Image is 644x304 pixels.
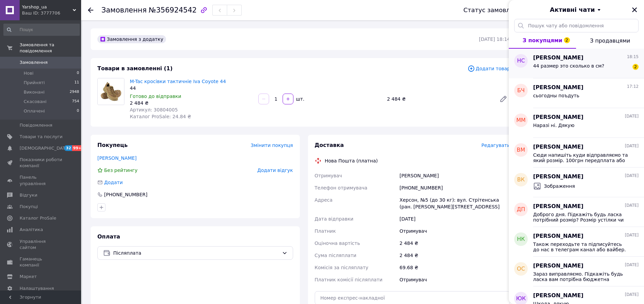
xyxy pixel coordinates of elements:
span: Зображення [544,183,575,189]
span: Товари в замовленні (1) [97,65,173,72]
span: 11 [74,80,79,86]
button: ОС[PERSON_NAME][DATE]Зараз виправляємо. Підкажіть будь ласка вам потрібна бюджетна плитоноска? До... [509,257,644,286]
div: шт. [294,96,305,102]
input: Пошук [3,24,80,36]
div: 44 [130,85,253,92]
span: [DATE] [625,143,639,149]
span: Наразі ні. Дякую [533,123,574,128]
span: Покупець [97,142,128,148]
span: [DATE] [625,113,639,119]
div: Повернутися назад [88,7,93,14]
div: 2 484 ₴ [398,249,511,261]
button: БЧ[PERSON_NAME]17:12сьогодны поъдуть [509,78,644,108]
span: Без рейтингу [104,168,138,173]
span: 44 размер это сколько в см? [533,63,604,69]
span: Аналітика [20,227,43,233]
span: 18:15 [627,54,639,60]
span: З покупцями [523,37,563,44]
div: 2 484 ₴ [384,94,494,104]
span: Готово до відправки [130,94,181,99]
span: Товари та послуги [20,134,63,140]
a: M-Tac кросівки тактичніе Iva Coyote 44 [130,79,226,84]
span: Післяплата [113,249,279,257]
span: 754 [72,99,79,105]
span: Скасовані [24,99,47,105]
button: ДП[PERSON_NAME][DATE]Доброго дня. Підкажіть будь ласка потрібний розмір? Розмір устілки чи ноги? [509,197,644,227]
div: [PHONE_NUMBER] [103,191,148,198]
div: Нова Пошта (платна) [323,157,380,164]
span: Повідомлення [20,122,52,128]
button: Активні чати [528,5,625,14]
span: Каталог ProSale: 24.84 ₴ [130,114,191,119]
time: [DATE] 18:14 [479,36,510,42]
span: сьогодны поъдуть [533,93,579,98]
span: 0 [77,70,79,76]
div: 2 484 ₴ [398,237,511,249]
span: Артикул: 30804005 [130,107,178,112]
span: 17:12 [627,84,639,90]
button: Закрити [630,6,639,14]
div: Замовлення з додатку [97,35,166,43]
span: [PERSON_NAME] [533,113,583,121]
span: Виконані [24,89,45,95]
span: 99+ [72,145,83,151]
span: 2 [633,64,639,70]
span: Маркет [20,274,37,280]
span: Телефон отримувача [315,185,367,191]
span: БЧ [517,87,525,95]
span: [PERSON_NAME] [533,54,583,62]
span: [PERSON_NAME] [533,292,583,300]
span: Показники роботи компанії [20,157,63,169]
span: Доброго дня. Підкажіть будь ласка потрібний розмір? Розмір устілки чи ноги? [533,212,629,223]
span: Доставка [315,142,344,148]
span: [PERSON_NAME] [533,143,583,151]
span: Оплачені [24,108,45,114]
button: ВМ[PERSON_NAME][DATE]Сюди напишіть куди відправляємо та який розмір. 100грн передплата або вся су... [509,138,644,168]
span: 2 [564,37,570,43]
span: Сума післяплати [315,253,357,258]
span: Yarshop_ua [22,4,73,10]
button: вк[PERSON_NAME][DATE]Зображення [509,168,644,197]
span: НС [517,57,525,65]
span: Замовлення [101,6,147,14]
span: Платник комісії післяплати [315,277,383,282]
span: Покупці [20,204,38,210]
button: З продавцями [576,32,644,49]
span: Додати товар [468,65,510,72]
span: ВМ [517,146,525,154]
div: Статус замовлення [463,7,526,14]
span: Панель управління [20,174,63,186]
div: Херсон, №5 (до 30 кг): вул. Стрітенська (ран. [PERSON_NAME][STREET_ADDRESS] [398,194,511,213]
div: Ваш ID: 3777706 [22,10,81,16]
span: Відгуки [20,192,37,198]
span: Дата відправки [315,216,354,222]
span: НК [517,235,525,243]
span: 32 [64,145,72,151]
button: ММ[PERSON_NAME][DATE]Наразі ні. Дякую [509,108,644,138]
span: Додати відгук [257,168,293,173]
span: З продавцями [590,37,630,44]
span: Оплата [97,233,120,240]
button: З покупцями2 [509,32,576,49]
span: Гаманець компанії [20,256,63,268]
span: Каталог ProSale [20,215,56,221]
span: Оціночна вартість [315,240,360,246]
span: ЮК [516,295,526,303]
span: Додати [104,180,123,185]
span: [DATE] [625,173,639,179]
img: M-Tac кросівки тактичніе Iva Coyote 44 [98,78,124,105]
span: ДП [517,206,525,213]
div: Отримувач [398,225,511,237]
div: [PERSON_NAME] [398,170,511,182]
span: Також переходьте та підписуйтесь до нас в телеграм канал або вайбер. Телеграм - [URL][DOMAIN_NAME... [533,242,629,252]
span: Налаштування [20,285,54,292]
span: №356924542 [149,6,197,14]
span: [PERSON_NAME] [533,262,583,270]
span: 0 [77,108,79,114]
span: Замовлення та повідомлення [20,42,81,54]
span: Редагувати [481,143,510,148]
span: [PERSON_NAME] [533,232,583,240]
span: [PERSON_NAME] [533,173,583,181]
span: ММ [516,117,526,124]
span: [DATE] [625,262,639,268]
